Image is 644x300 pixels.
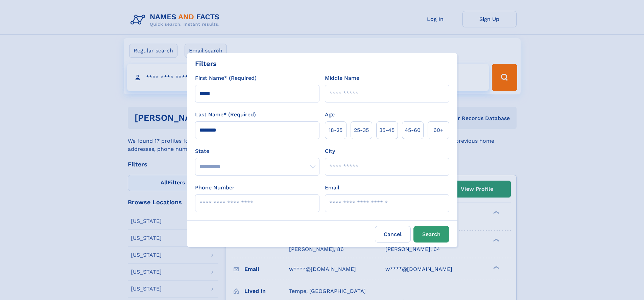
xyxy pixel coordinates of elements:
[195,184,235,192] label: Phone Number
[325,184,339,192] label: Email
[195,74,257,82] label: First Name* (Required)
[405,126,421,134] span: 45‑60
[195,111,256,119] label: Last Name* (Required)
[354,126,369,134] span: 25‑35
[375,226,411,243] label: Cancel
[329,126,342,134] span: 18‑25
[195,147,319,155] label: State
[325,147,335,155] label: City
[413,226,449,243] button: Search
[433,126,444,134] span: 60+
[195,59,217,69] div: Filters
[325,74,359,82] label: Middle Name
[325,111,335,119] label: Age
[379,126,395,134] span: 35‑45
